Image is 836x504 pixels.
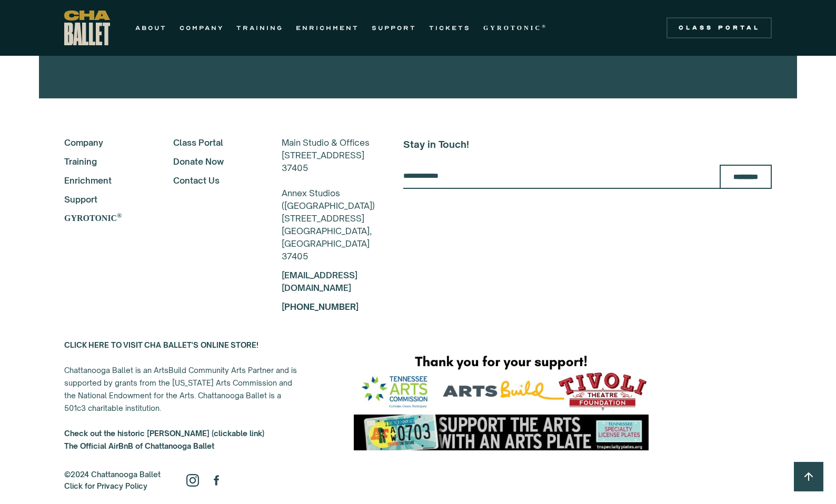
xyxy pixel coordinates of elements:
[483,22,548,34] a: GYROTONIC®
[135,22,167,34] a: ABOUT
[64,212,145,225] a: GYROTONIC®
[236,22,283,34] a: TRAINING
[403,165,772,189] form: Email Form
[117,212,122,219] sup: ®
[673,24,765,32] div: Class Portal
[173,174,254,187] a: Contact Us
[403,136,772,152] h5: Stay in Touch!
[296,22,359,34] a: ENRICHMENT
[180,22,224,34] a: COMPANY
[282,136,375,263] div: Main Studio & Offices [STREET_ADDRESS] 37405 Annex Studios ([GEOGRAPHIC_DATA]) [STREET_ADDRESS] [...
[64,469,161,492] div: ©2024 Chattanooga Ballet
[483,24,542,32] strong: GYROTONIC
[173,136,254,149] a: Class Portal
[372,22,416,34] a: SUPPORT
[64,339,301,452] div: Chattanooga Ballet is an ArtsBuild Community Arts Partner and is supported by grants from the [US...
[282,270,357,293] a: [EMAIL_ADDRESS][DOMAIN_NAME]
[64,11,110,45] a: home
[64,340,258,349] a: CLICK HERE TO VISIT CHA BALLET'S ONLINE STORE!
[282,301,359,312] a: [PHONE_NUMBER]
[429,22,471,34] a: TICKETS
[542,24,548,29] sup: ®
[64,193,145,206] a: Support
[64,155,145,168] a: Training
[64,174,145,187] a: Enrichment
[64,441,214,450] strong: The Official AirBnB of Chattanooga Ballet
[64,136,145,149] a: Company
[666,17,772,38] a: Class Portal
[64,429,264,438] a: Check out the historic [PERSON_NAME] (clickable link)
[64,481,147,490] a: Click for Privacy Policy
[173,155,254,168] a: Donate Now
[64,214,117,223] strong: GYROTONIC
